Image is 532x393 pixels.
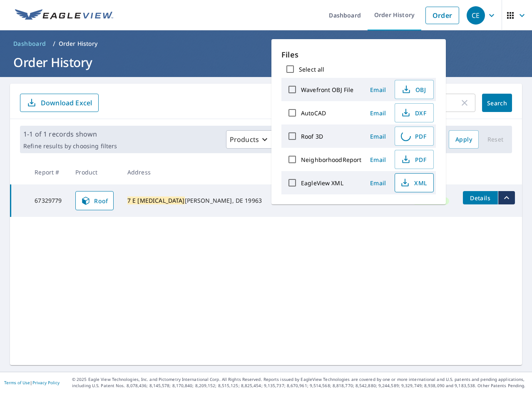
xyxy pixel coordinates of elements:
span: Search [489,99,505,107]
button: Apply [449,130,479,149]
button: PDF [395,127,434,146]
button: Email [365,107,391,119]
button: Email [365,177,391,189]
button: Products [226,130,274,149]
h1: Order History [10,54,522,71]
button: Download Excel [20,94,99,112]
p: Files [281,49,436,60]
p: Download Excel [41,98,92,107]
label: AutoCAD [301,109,326,117]
nav: breadcrumb [10,37,522,50]
a: Privacy Policy [32,380,60,386]
button: Email [365,83,391,96]
p: Order History [59,40,98,48]
button: detailsBtn-67329779 [463,191,498,204]
span: Email [368,109,388,117]
button: Email [365,130,391,143]
img: EV Logo [15,9,113,22]
th: Product [69,160,121,184]
a: Roof [75,191,114,210]
div: [PERSON_NAME], DE 19963 [127,196,263,205]
a: Dashboard [10,37,50,50]
td: [DATE] [270,184,302,217]
label: EagleView XML [301,179,343,187]
p: 1-1 of 1 records shown [23,129,117,139]
button: Email [365,153,391,166]
li: / [53,39,55,49]
span: Apply [455,134,472,145]
button: XML [395,173,434,192]
span: Email [368,179,388,187]
button: OBJ [395,80,434,99]
span: PDF [400,131,427,141]
div: CE [467,6,485,25]
span: PDF [400,154,427,164]
th: Address [121,160,270,184]
button: filesDropdownBtn-67329779 [498,191,515,204]
td: 67329779 [28,184,69,217]
span: OBJ [400,85,427,95]
button: Search [482,94,512,112]
p: © 2025 Eagle View Technologies, Inc. and Pictometry International Corp. All Rights Reserved. Repo... [72,376,528,389]
p: | [4,380,60,385]
label: Roof 3D [301,132,323,140]
label: NeighborhoodReport [301,156,361,164]
span: Details [468,194,493,202]
a: Terms of Use [4,380,30,386]
button: PDF [395,150,434,169]
label: Select all [299,65,324,73]
label: Wavefront OBJ File [301,86,353,94]
p: Refine results by choosing filters [23,142,117,150]
a: Order [425,7,459,24]
span: DXF [400,108,427,118]
span: Roof [81,196,108,206]
p: Products [230,134,259,144]
th: Date [270,160,302,184]
th: Report # [28,160,69,184]
button: DXF [395,103,434,122]
span: Email [368,132,388,140]
span: Email [368,86,388,94]
span: XML [400,178,427,188]
span: Dashboard [13,40,46,48]
span: Email [368,156,388,164]
mark: 7 E [MEDICAL_DATA] [127,196,185,204]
